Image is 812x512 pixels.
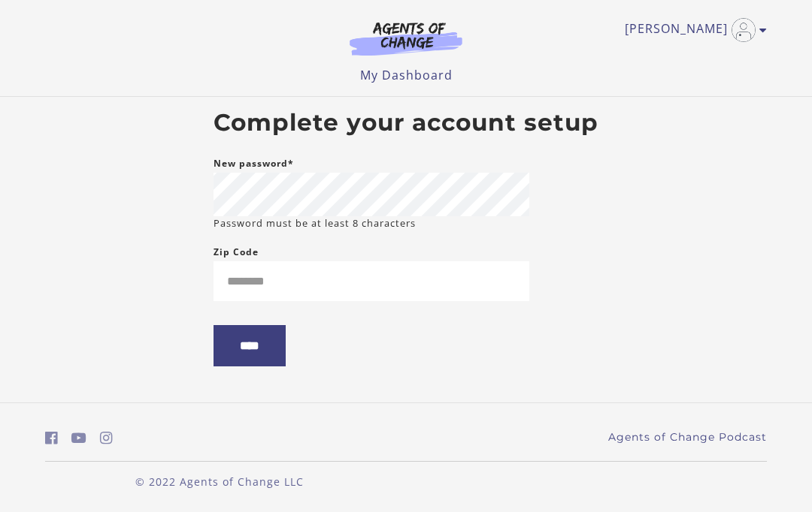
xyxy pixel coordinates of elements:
[45,474,394,489] p: © 2022 Agents of Change LLC
[214,155,294,173] label: New password*
[360,67,453,83] a: My Dashboard
[71,427,86,449] a: https://www.youtube.com/c/AgentsofChangeTestPrepbyMeaganMitchell (Open in a new window)
[45,431,58,445] i: https://www.facebook.com/groups/aswbtestprep (Open in a new window)
[100,427,113,449] a: https://www.instagram.com/agentsofchangeprep/ (Open in a new window)
[214,243,259,261] label: Zip Code
[608,429,767,445] a: Agents of Change Podcast
[625,18,759,42] a: Toggle menu
[214,109,598,137] h2: Complete your account setup
[334,21,478,56] img: Agents of Change Logo
[214,216,416,230] small: Password must be at least 8 characters
[45,427,58,449] a: https://www.facebook.com/groups/aswbtestprep (Open in a new window)
[100,431,113,445] i: https://www.instagram.com/agentsofchangeprep/ (Open in a new window)
[71,431,86,445] i: https://www.youtube.com/c/AgentsofChangeTestPrepbyMeaganMitchell (Open in a new window)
